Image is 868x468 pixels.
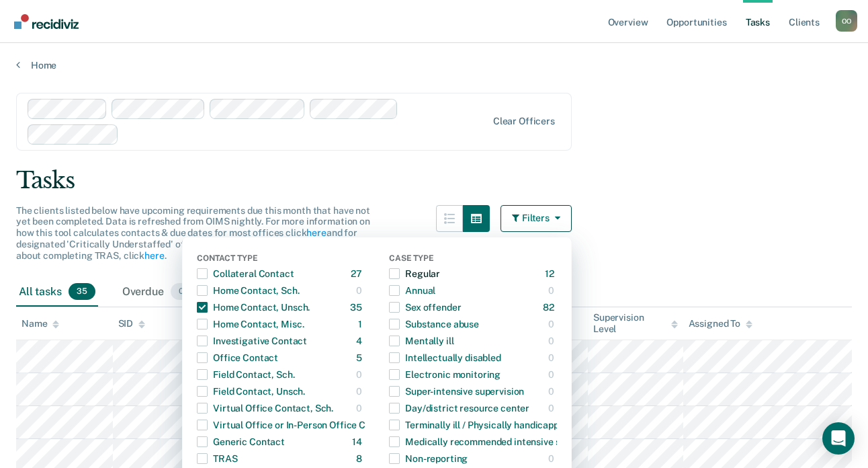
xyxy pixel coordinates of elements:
[350,297,365,318] div: 35
[197,414,394,436] div: Virtual Office or In-Person Office Contact
[358,313,365,335] div: 1
[389,330,453,352] div: Mentally ill
[197,313,304,335] div: Home Contact, Misc.
[197,330,307,352] div: Investigative Contact
[197,347,278,368] div: Office Contact
[389,253,557,266] div: Case Type
[197,280,299,301] div: Home Contact, Sch.
[21,318,59,329] div: Name
[389,347,501,368] div: Intellectually disabled
[356,381,365,402] div: 0
[356,397,365,419] div: 0
[356,330,365,352] div: 4
[836,10,857,32] button: Profile dropdown button
[197,297,310,318] div: Home Contact, Unsch.
[545,263,557,284] div: 12
[306,227,326,238] a: here
[493,116,555,127] div: Clear officers
[548,364,557,385] div: 0
[548,330,557,352] div: 0
[389,431,605,453] div: Medically recommended intensive supervision
[389,381,524,402] div: Super-intensive supervision
[689,318,752,329] div: Assigned To
[69,283,95,301] span: 35
[16,278,98,307] div: All tasks35
[543,297,557,318] div: 82
[822,422,855,455] div: Open Intercom Messenger
[120,278,194,307] div: Overdue0
[389,414,570,436] div: Terminally ill / Physically handicapped
[389,297,461,318] div: Sex offender
[352,431,365,453] div: 14
[593,312,678,335] div: Supervision Level
[836,10,857,32] div: O O
[197,397,333,419] div: Virtual Office Contact, Sch.
[14,14,79,29] img: Recidiviz
[356,280,365,301] div: 0
[197,263,294,284] div: Collateral Contact
[16,167,852,194] div: Tasks
[171,283,191,301] span: 0
[16,59,852,71] a: Home
[197,381,305,402] div: Field Contact, Unsch.
[389,263,440,284] div: Regular
[351,263,365,284] div: 27
[548,347,557,368] div: 0
[389,313,479,335] div: Substance abuse
[389,397,529,419] div: Day/district resource center
[118,318,146,329] div: SID
[356,347,365,368] div: 5
[356,364,365,385] div: 0
[197,431,285,453] div: Generic Contact
[548,280,557,301] div: 0
[389,280,435,301] div: Annual
[144,250,164,261] a: here
[197,253,365,266] div: Contact Type
[197,364,294,385] div: Field Contact, Sch.
[16,205,370,261] span: The clients listed below have upcoming requirements due this month that have not yet been complet...
[389,364,501,385] div: Electronic monitoring
[501,205,572,232] button: Filters
[548,397,557,419] div: 0
[548,313,557,335] div: 0
[548,381,557,402] div: 0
